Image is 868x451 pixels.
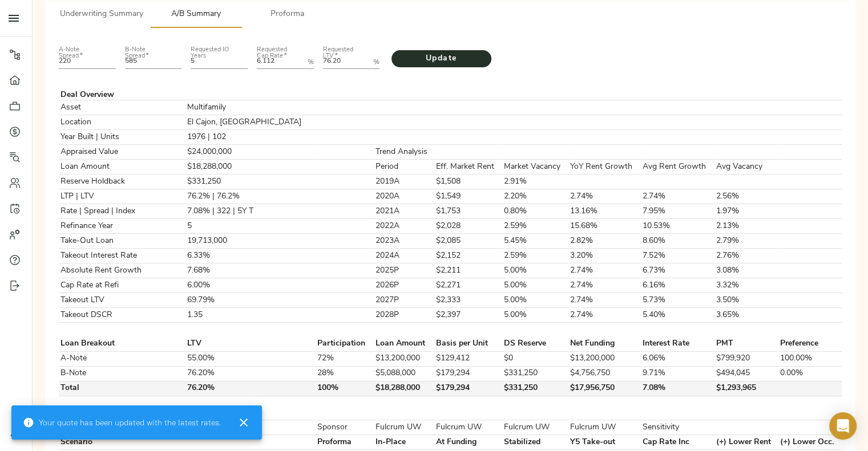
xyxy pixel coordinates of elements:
[374,351,435,366] td: $13,200,000
[641,278,714,293] td: 6.16%
[435,204,503,219] td: $1,753
[714,160,778,174] td: Avg Vacancy
[435,308,503,323] td: $2,397
[714,337,778,352] td: PMT
[186,263,316,278] td: 7.68%
[59,204,185,219] td: Rate | Spread | Index
[374,278,435,293] td: 2026P
[568,381,641,396] td: $17,956,750
[435,219,503,234] td: $2,028
[435,337,503,352] td: Basis per Unit
[374,366,435,381] td: $5,088,000
[435,249,503,263] td: $2,152
[568,189,641,204] td: 2.74%
[641,263,714,278] td: 6.73%
[59,219,185,234] td: Refinance Year
[714,293,778,308] td: 3.50%
[186,160,316,174] td: $18,288,000
[641,308,714,323] td: 5.40%
[59,308,185,323] td: Takeout DSCR
[503,420,569,435] td: Fulcrum UW
[374,160,435,174] td: Period
[714,204,778,219] td: 1.97%
[714,366,778,381] td: $494,045
[714,381,778,396] td: $1,293,965
[435,234,503,249] td: $2,085
[568,204,641,219] td: 13.16%
[59,381,185,396] td: Total
[59,100,185,115] td: Asset
[59,351,185,366] td: A-Note
[23,412,221,433] div: Your quote has been updated with the latest rates.
[59,249,185,263] td: Takeout Interest Rate
[503,366,569,381] td: $331,250
[714,189,778,204] td: 2.56%
[568,234,641,249] td: 2.82%
[779,351,842,366] td: 100.00%
[125,47,168,59] label: B-Note Spread
[435,366,503,381] td: $179,294
[568,337,641,352] td: Net Funding
[374,435,435,450] td: In-Place
[374,293,435,308] td: 2027P
[641,435,714,450] td: Cap Rate Inc
[316,337,374,352] td: Participation
[568,160,641,174] td: YoY Rent Growth
[59,115,185,130] td: Location
[374,234,435,249] td: 2023A
[374,381,435,396] td: $18,288,000
[186,189,316,204] td: 76.2% | 76.2%
[186,308,316,323] td: 1.35
[503,263,569,278] td: 5.00%
[316,435,374,450] td: Proforma
[403,52,480,66] span: Update
[374,145,435,160] td: Trend Analysis
[641,366,714,381] td: 9.71%
[641,189,714,204] td: 2.74%
[59,234,185,249] td: Take-Out Loan
[191,47,233,59] label: Requested IO Years
[568,308,641,323] td: 2.74%
[641,160,714,174] td: Avg Rent Growth
[186,100,316,115] td: Multifamily
[503,174,569,189] td: 2.91%
[435,435,503,450] td: At Funding
[316,420,374,435] td: Sponsor
[641,420,714,435] td: Sensitivity
[186,337,316,352] td: LTV
[374,174,435,189] td: 2019A
[779,435,842,450] td: (+) Lower Occ.
[779,366,842,381] td: 0.00%
[59,90,185,100] td: Deal Overview
[503,351,569,366] td: $0
[503,219,569,234] td: 2.59%
[374,263,435,278] td: 2025P
[59,145,185,160] td: Appraised Value
[714,249,778,263] td: 2.76%
[503,337,569,352] td: DS Reserve
[714,263,778,278] td: 3.08%
[374,420,435,435] td: Fulcrum UW
[186,115,316,130] td: El Cajon, [GEOGRAPHIC_DATA]
[435,420,503,435] td: Fulcrum UW
[714,351,778,366] td: $799,920
[568,249,641,263] td: 3.20%
[186,249,316,263] td: 6.33%
[316,381,374,396] td: 100%
[568,278,641,293] td: 2.74%
[316,351,374,366] td: 72%
[59,130,185,145] td: Year Built | Units
[374,204,435,219] td: 2021A
[374,189,435,204] td: 2020A
[59,263,185,278] td: Absolute Rent Growth
[641,234,714,249] td: 8.60%
[59,47,102,59] label: A-Note Spread
[435,351,503,366] td: $129,412
[374,337,435,352] td: Loan Amount
[641,351,714,366] td: 6.06%
[186,278,316,293] td: 6.00%
[316,366,374,381] td: 28%
[435,381,503,396] td: $179,294
[59,293,185,308] td: Takeout LTV
[435,174,503,189] td: $1,508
